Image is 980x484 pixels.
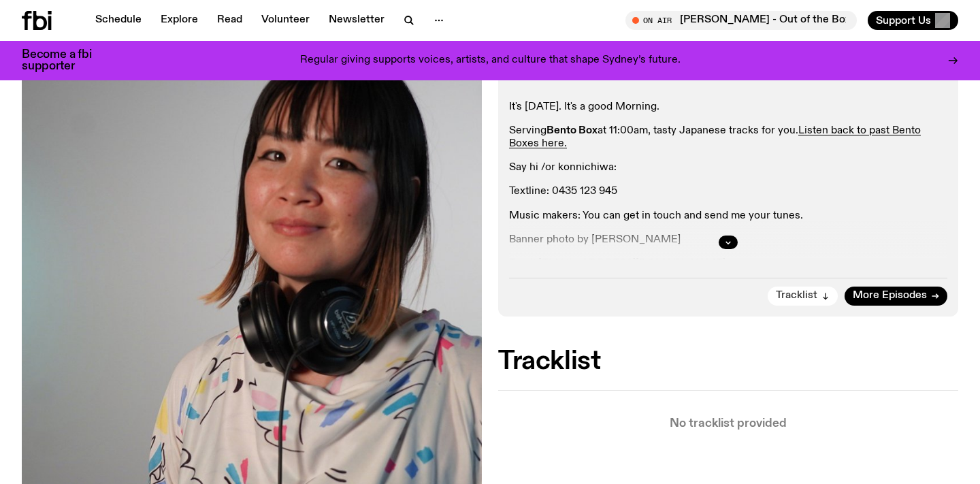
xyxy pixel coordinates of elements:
p: No tracklist provided [498,418,958,430]
a: More Episodes [845,287,947,306]
p: Regular giving supports voices, artists, and culture that shape Sydney’s future. [300,54,681,67]
span: More Episodes [853,291,927,301]
p: Say hi /or konnichiwa: [509,161,947,174]
h3: Become a fbi supporter [22,49,109,72]
button: Tracklist [768,287,838,306]
p: Serving at 11:00am, tasty Japanese tracks for you. [509,125,947,150]
p: It's [DATE]. It's a good Morning. [509,101,947,114]
span: Support Us [876,14,931,27]
button: On Air[PERSON_NAME] - Out of the Box [625,11,857,30]
strong: Bento Box [546,125,598,136]
h2: Tracklist [498,349,958,374]
p: Textline: 0435 123 945 [509,185,947,198]
p: Music makers: You can get in touch and send me your tunes. [509,210,947,223]
a: Read [209,11,250,30]
button: Support Us [868,11,958,30]
a: Schedule [87,11,150,30]
a: Volunteer [253,11,318,30]
a: Explore [152,11,206,30]
span: Tracklist [776,291,817,301]
a: Newsletter [321,11,393,30]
